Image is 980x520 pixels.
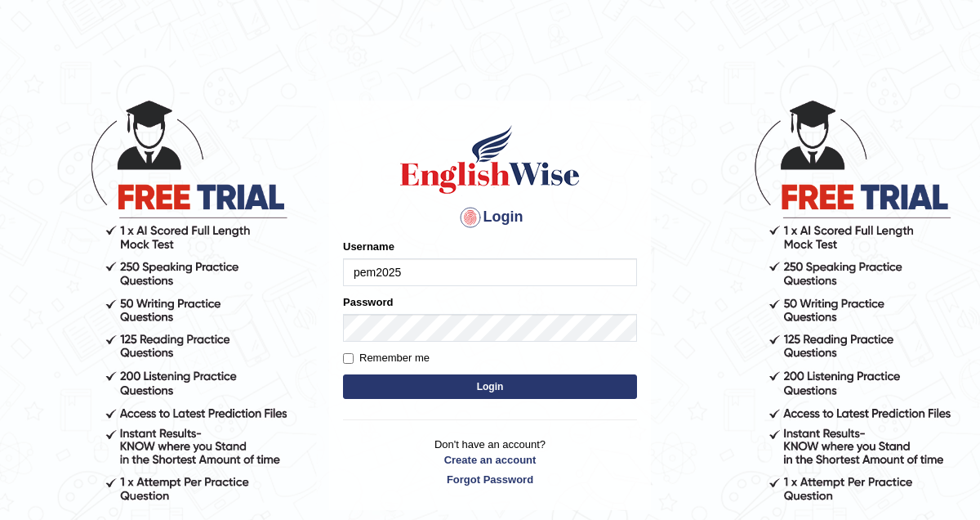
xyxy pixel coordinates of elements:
h4: Login [343,204,637,231]
p: Don't have an account? [343,437,637,487]
a: Forgot Password [343,472,637,487]
button: Login [343,374,637,399]
label: Remember me [343,350,430,366]
label: Username [343,239,394,254]
label: Password [343,294,393,310]
img: Logo of English Wise sign in for intelligent practice with AI [397,123,583,196]
a: Create an account [343,452,637,468]
input: Remember me [343,353,354,364]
